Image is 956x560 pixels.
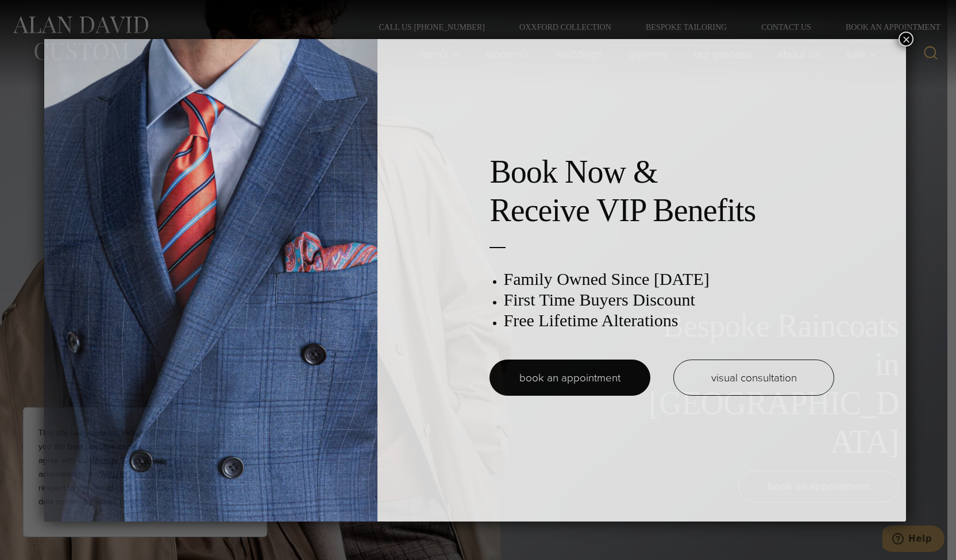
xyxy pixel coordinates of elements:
[899,32,913,47] button: Close
[503,310,834,331] h3: Free Lifetime Alterations
[503,289,834,310] h3: First Time Buyers Discount
[503,269,834,289] h3: Family Owned Since [DATE]
[489,153,834,230] h2: Book Now & Receive VIP Benefits
[26,8,49,18] span: Help
[489,360,650,396] a: book an appointment
[673,360,834,396] a: visual consultation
